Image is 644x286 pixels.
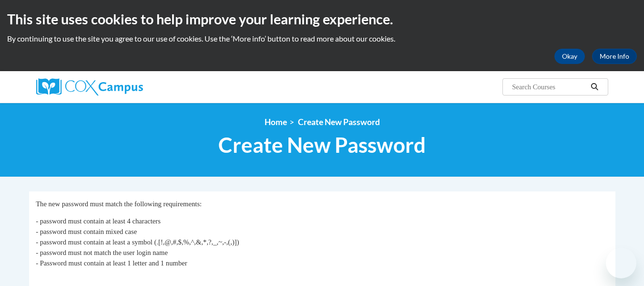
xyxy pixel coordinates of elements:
input: Search Courses [511,81,587,93]
p: By continuing to use the site you agree to our use of cookies. Use the ‘More info’ button to read... [7,33,637,44]
span: The new password must match the following requirements: [36,200,202,208]
h2: This site uses cookies to help improve your learning experience. [7,10,637,29]
a: Cox Campus [36,78,217,95]
a: Home [265,117,287,127]
span: - password must contain at least 4 characters - password must contain mixed case - password must ... [36,217,239,267]
button: Okay [554,49,585,64]
button: Search [587,81,602,93]
span: Create New Password [218,132,426,158]
a: More Info [592,49,637,64]
img: Cox Campus [36,78,143,95]
iframe: Button to launch messaging window [606,248,636,278]
span: Create New Password [298,117,380,127]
